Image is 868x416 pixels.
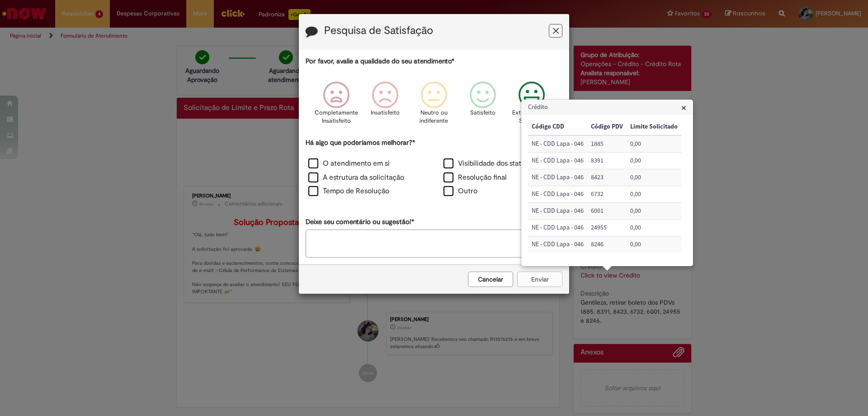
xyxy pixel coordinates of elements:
[313,75,359,137] div: Completamente Insatisfeito
[587,220,627,236] td: Código PDV: 24955
[528,169,587,186] td: Código CDD: NE - CDD Lapa - 046
[528,153,587,169] td: Código CDD: NE - CDD Lapa - 046
[528,135,587,152] td: Código CDD: NE - CDD Lapa - 046
[509,75,555,137] div: Extremamente Satisfeito
[371,109,400,117] p: Insatisfeito
[308,186,389,196] label: Tempo de Resolução
[587,186,627,203] td: Código PDV: 6732
[587,203,627,220] td: Código PDV: 6001
[470,109,495,117] p: Satisfeito
[627,119,681,135] th: Limite Solicitado
[587,236,627,253] td: Código PDV: 8246
[306,217,414,227] label: Deixe seu comentário ou sugestão!*
[627,220,681,236] td: Limite Solicitado: 0,00
[308,172,404,183] label: A estrutura da solicitação
[468,272,513,287] button: Cancelar
[627,169,681,186] td: Limite Solicitado: 0,00
[528,203,587,220] td: Código CDD: NE - CDD Lapa - 046
[528,236,587,253] td: Código CDD: NE - CDD Lapa - 046
[411,75,457,137] div: Neutro ou indiferente
[443,172,507,183] label: Resolução final
[587,135,627,152] td: Código PDV: 1885
[512,109,551,125] p: Extremamente Satisfeito
[528,186,587,203] td: Código CDD: NE - CDD Lapa - 046
[528,220,587,236] td: Código CDD: NE - CDD Lapa - 046
[681,101,686,114] span: ×
[443,158,528,169] label: Visibilidade dos status
[627,186,681,203] td: Limite Solicitado: 0,00
[587,169,627,186] td: Código PDV: 8423
[362,75,408,137] div: Insatisfeito
[306,138,562,199] div: Há algo que poderíamos melhorar?*
[308,158,390,169] label: O atendimento em si
[587,153,627,169] td: Código PDV: 8391
[627,236,681,253] td: Limite Solicitado: 0,00
[306,57,454,66] label: Por favor, avalie a qualidade do seu atendimento*
[587,119,627,135] th: Código PDV
[627,203,681,220] td: Limite Solicitado: 0,00
[418,109,450,125] p: Neutro ou indiferente
[324,25,433,37] label: Pesquisa de Satisfação
[627,153,681,169] td: Limite Solicitado: 0,00
[315,109,358,125] p: Completamente Insatisfeito
[528,119,587,135] th: Código CDD
[521,99,693,267] div: Crédito
[460,75,506,137] div: Satisfeito
[522,100,693,115] h3: Crédito
[443,186,477,196] label: Outro
[681,103,686,112] button: Close
[627,135,681,152] td: Limite Solicitado: 0,00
